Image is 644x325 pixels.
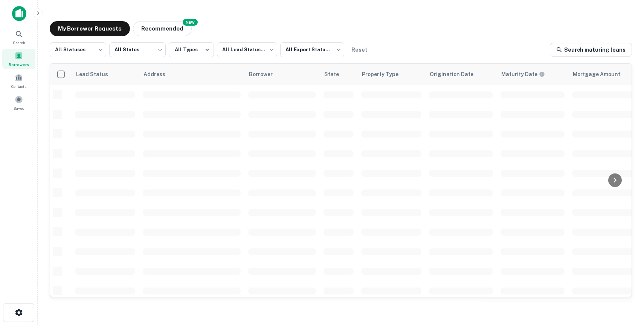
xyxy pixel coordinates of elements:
span: State [324,70,349,79]
div: All Export Statuses [280,40,344,60]
span: Saved [14,105,24,111]
span: Borrower [249,70,282,79]
th: Borrower [244,64,320,85]
th: Lead Status [71,64,139,85]
div: All Lead Statuses [217,40,277,60]
span: Lead Status [76,70,118,79]
th: Mortgage Amount [568,64,644,85]
div: Maturity dates displayed may be estimated. Please contact the lender for the most accurate maturi... [501,70,545,78]
h6: Maturity Date [501,70,537,78]
th: Maturity dates displayed may be estimated. Please contact the lender for the most accurate maturi... [497,64,568,85]
a: Search maturing loans [550,43,632,57]
span: Property Type [362,70,408,79]
a: Search [2,27,35,47]
button: Recommended [133,21,192,36]
button: Reset [347,42,371,57]
th: Property Type [357,64,425,85]
div: NEW [183,19,198,26]
span: Address [143,70,175,79]
span: Maturity dates displayed may be estimated. Please contact the lender for the most accurate maturi... [501,70,555,78]
span: Contacts [11,83,26,89]
span: Mortgage Amount [573,70,630,79]
div: All States [109,40,166,60]
div: All Statuses [50,40,106,60]
button: My Borrower Requests [50,21,130,36]
th: State [320,64,357,85]
span: Origination Date [430,70,483,79]
span: Borrowers [9,61,29,67]
a: Saved [2,92,35,113]
th: Origination Date [425,64,497,85]
a: Borrowers [2,49,35,69]
a: Contacts [2,71,35,91]
span: Search [13,40,25,46]
button: All Types [169,42,214,57]
img: capitalize-icon.png [12,6,26,21]
th: Address [139,64,244,85]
